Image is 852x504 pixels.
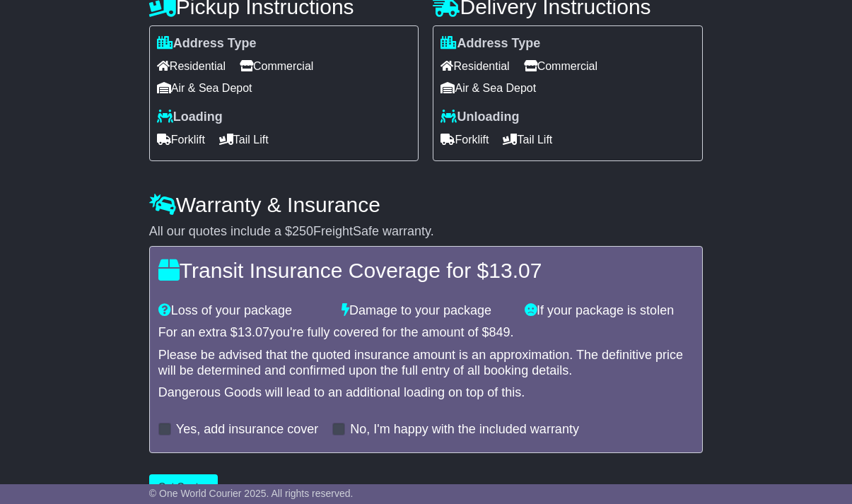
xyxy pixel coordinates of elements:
[158,259,694,282] h4: Transit Insurance Coverage for $
[149,474,218,499] button: Get Quotes
[157,129,205,151] span: Forklift
[158,348,694,378] div: Please be advised that the quoted insurance amount is an approximation. The definitive price will...
[489,325,510,339] span: 849
[158,385,694,401] div: Dangerous Goods will lead to an additional loading on top of this.
[440,77,536,99] span: Air & Sea Depot
[334,303,518,319] div: Damage to your package
[149,224,703,240] div: All our quotes include a $ FreightSafe warranty.
[518,303,701,319] div: If your package is stolen
[524,55,597,77] span: Commercial
[158,325,694,341] div: For an extra $ you're fully covered for the amount of $ .
[176,422,318,438] label: Yes, add insurance cover
[157,36,257,52] label: Address Type
[157,77,252,99] span: Air & Sea Depot
[440,36,540,52] label: Address Type
[151,303,334,319] div: Loss of your package
[240,55,313,77] span: Commercial
[350,422,579,438] label: No, I'm happy with the included warranty
[503,129,552,151] span: Tail Lift
[149,193,703,216] h4: Warranty & Insurance
[157,110,223,125] label: Loading
[440,110,519,125] label: Unloading
[219,129,269,151] span: Tail Lift
[489,259,542,282] span: 13.07
[440,129,489,151] span: Forklift
[440,55,509,77] span: Residential
[292,224,313,238] span: 250
[238,325,269,339] span: 13.07
[157,55,226,77] span: Residential
[149,488,354,499] span: © One World Courier 2025. All rights reserved.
